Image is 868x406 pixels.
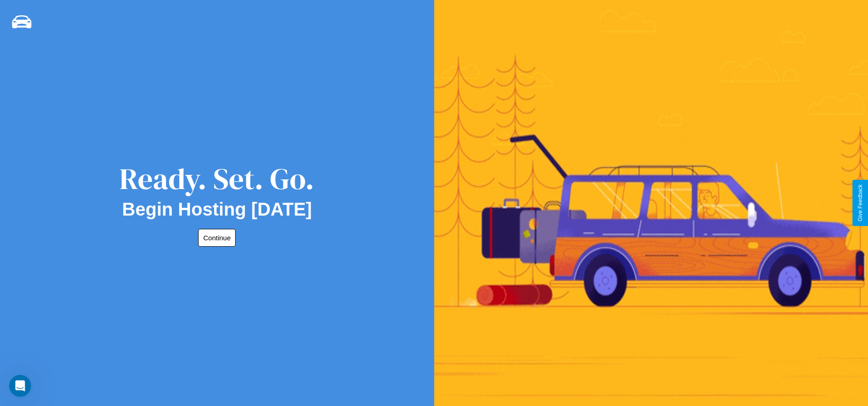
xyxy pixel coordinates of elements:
iframe: Intercom live chat [9,375,31,397]
h2: Begin Hosting [DATE] [122,199,312,220]
div: Ready. Set. Go. [119,158,314,199]
button: Continue [198,229,236,247]
div: Give Feedback [857,184,863,222]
